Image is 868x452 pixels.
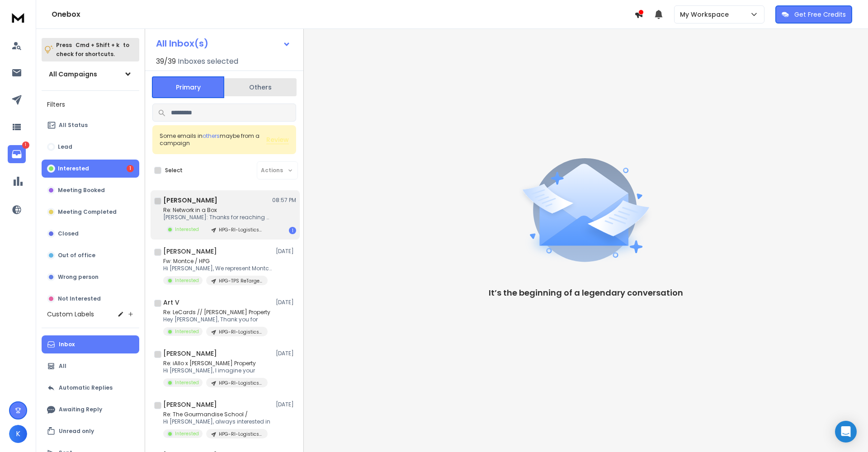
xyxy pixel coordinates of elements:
p: Unread only [59,428,94,435]
p: Wrong person [58,273,99,281]
h1: Art V [163,298,179,307]
p: HPG-RI-Logistics-[DATE] [219,380,262,386]
button: Not Interested [42,290,139,308]
p: Re: iAllo x [PERSON_NAME] Property [163,360,268,367]
p: [DATE] [276,401,296,408]
span: others [203,132,220,140]
button: Out of office [42,246,139,264]
div: 1 [289,227,296,234]
p: [DATE] [276,248,296,255]
p: Re: The Gourmandise School / [163,411,270,418]
p: Re: LeCards // [PERSON_NAME] Property [163,309,270,316]
button: Meeting Completed [42,203,139,221]
h1: Onebox [52,9,634,20]
p: Out of office [58,252,95,259]
button: Others [224,77,297,97]
p: Hi [PERSON_NAME], We represent Montce [163,265,272,272]
p: Interested [175,379,199,386]
p: Hey [PERSON_NAME], Thank you for [163,316,270,323]
p: My Workspace [680,10,732,19]
p: Hi [PERSON_NAME], always interested in [163,418,270,425]
p: HPG-RI-Logistics-[DATE] [219,226,262,233]
button: Lead [42,138,139,156]
button: Inbox [42,335,139,353]
button: K [9,425,27,443]
button: Wrong person [42,268,139,286]
h1: [PERSON_NAME] [163,349,217,358]
span: 39 / 39 [156,56,176,67]
h1: All Campaigns [49,70,97,79]
p: Meeting Completed [58,208,117,216]
p: Interested [175,328,199,335]
span: Cmd + Shift + k [74,40,121,50]
p: Get Free Credits [794,10,846,19]
p: 1 [22,141,29,149]
p: Press to check for shortcuts. [56,41,129,59]
h3: Filters [42,98,139,111]
p: [DATE] [276,299,296,306]
button: All Campaigns [42,65,139,83]
img: logo [9,9,27,26]
p: HPG-TPS ReTarget-[DATE] [219,278,262,284]
p: All [59,363,66,370]
label: Select [165,167,183,174]
p: Hi [PERSON_NAME], I imagine your [163,367,268,374]
p: HPG-RI-Logistics-[DATE] [219,431,262,438]
p: Fw: Montce / HPG [163,258,272,265]
button: Unread only [42,422,139,440]
button: All Inbox(s) [149,34,298,52]
p: [DATE] [276,350,296,357]
p: Awaiting Reply [59,406,102,413]
h1: [PERSON_NAME] [163,196,217,205]
p: HPG-RI-Logistics-[DATE] [219,329,262,335]
button: Awaiting Reply [42,400,139,419]
button: Automatic Replies [42,379,139,397]
p: Meeting Booked [58,187,105,194]
div: Some emails in maybe from a campaign [160,132,266,147]
button: All Status [42,116,139,134]
p: Interested [175,277,199,284]
p: Inbox [59,341,75,348]
p: Not Interested [58,295,101,302]
h3: Custom Labels [47,310,94,319]
h3: Inboxes selected [178,56,238,67]
button: Closed [42,225,139,243]
p: Re: Network in a Box [163,207,272,214]
p: Lead [58,143,72,151]
p: 08:57 PM [272,197,296,204]
button: Primary [152,76,224,98]
p: It’s the beginning of a legendary conversation [489,287,683,299]
button: Review [266,135,289,144]
p: Automatic Replies [59,384,113,391]
div: 1 [127,165,134,172]
button: All [42,357,139,375]
button: Get Free Credits [775,5,852,24]
button: Interested1 [42,160,139,178]
p: Closed [58,230,79,237]
h1: [PERSON_NAME] [163,400,217,409]
p: Interested [175,226,199,233]
p: Interested [175,430,199,437]
a: 1 [8,145,26,163]
div: Open Intercom Messenger [835,421,857,443]
p: All Status [59,122,88,129]
p: [PERSON_NAME]: Thanks for reaching out. [163,214,272,221]
p: Interested [58,165,89,172]
h1: All Inbox(s) [156,39,208,48]
h1: [PERSON_NAME] [163,247,217,256]
button: Meeting Booked [42,181,139,199]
